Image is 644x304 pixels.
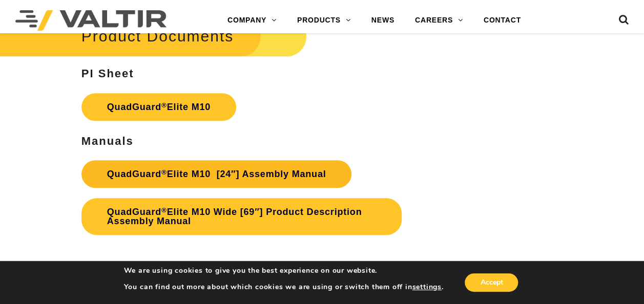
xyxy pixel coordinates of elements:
a: QuadGuard®Elite M10 [24″] Assembly Manual [81,160,352,188]
a: PRODUCTS [287,10,361,31]
a: NEWS [361,10,405,31]
strong: Manuals [81,135,134,147]
strong: PI Sheet [81,67,134,80]
p: We are using cookies to give you the best experience on our website. [124,266,444,275]
sup: ® [161,206,167,214]
button: settings [412,283,441,292]
p: You can find out more about which cookies we are using or switch them off in . [124,283,444,292]
a: QuadGuard®Elite M10 [81,93,236,121]
button: Accept [465,273,518,292]
a: CAREERS [405,10,473,31]
img: Valtir [15,10,167,31]
sup: ® [161,168,167,176]
a: CONTACT [473,10,531,31]
a: COMPANY [217,10,287,31]
sup: ® [161,101,167,109]
a: QuadGuard®Elite M10 Wide [69″] Product Description Assembly Manual [81,198,402,235]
